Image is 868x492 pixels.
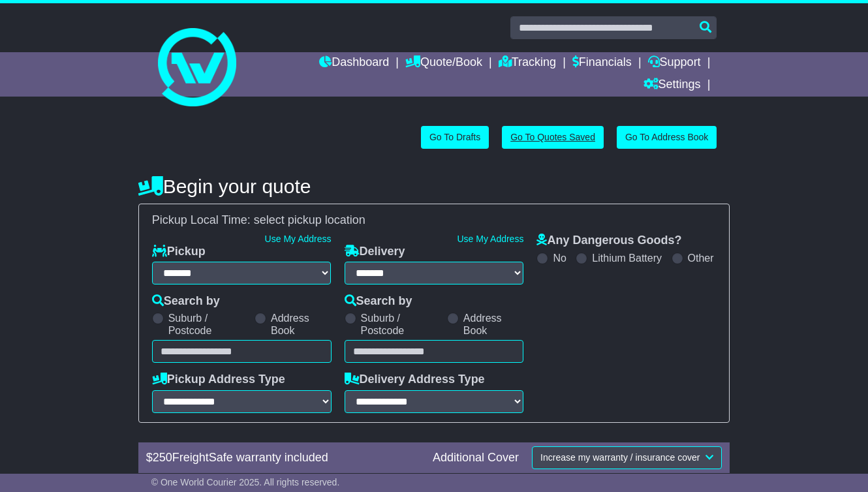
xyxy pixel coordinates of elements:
label: Address Book [463,312,524,337]
label: Address Book [271,312,332,337]
a: Use My Address [457,234,523,244]
span: 250 [153,451,172,464]
label: Search by [152,294,220,309]
div: Additional Cover [426,451,525,465]
a: Go To Quotes Saved [502,126,604,149]
label: Delivery [345,245,405,259]
a: Financials [572,52,632,74]
a: Use My Address [265,234,332,244]
div: Pickup Local Time: [146,213,723,228]
label: Search by [345,294,412,309]
label: Lithium Battery [592,252,662,264]
a: Go To Address Book [617,126,717,149]
label: Delivery Address Type [345,373,485,387]
span: select pickup location [254,213,365,226]
a: Quote/Book [405,52,482,74]
span: © One World Courier 2025. All rights reserved. [151,477,340,487]
label: Suburb / Postcode [168,312,248,337]
label: Suburb / Postcode [361,312,441,337]
label: No [553,252,566,264]
span: Increase my warranty / insurance cover [540,452,700,463]
label: Any Dangerous Goods? [536,234,681,248]
label: Pickup Address Type [152,373,285,387]
button: Increase my warranty / insurance cover [532,446,722,469]
label: Pickup [152,245,206,259]
a: Tracking [499,52,556,74]
label: Other [688,252,714,264]
a: Go To Drafts [421,126,489,149]
div: $ FreightSafe warranty included [140,451,426,465]
a: Settings [643,74,701,97]
h4: Begin your quote [138,176,730,197]
a: Support [648,52,701,74]
a: Dashboard [319,52,389,74]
